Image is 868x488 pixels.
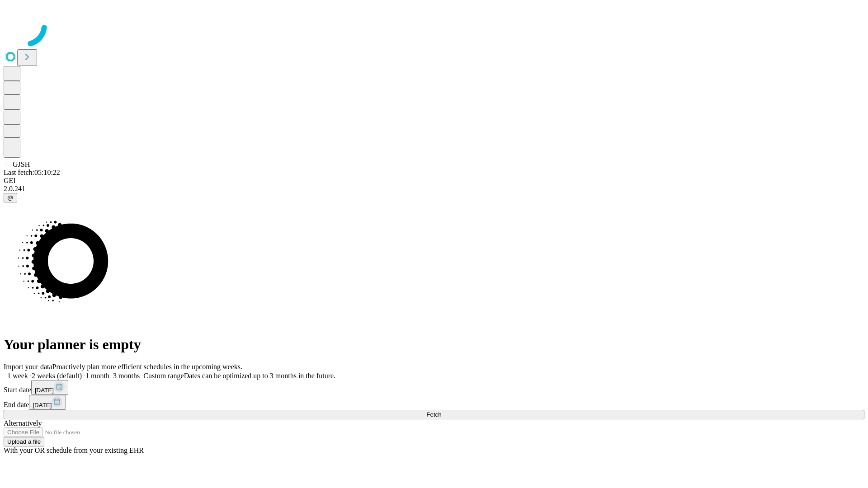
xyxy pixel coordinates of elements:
[4,446,144,454] span: With your OR schedule from your existing EHR
[7,194,14,201] span: @
[31,380,68,395] button: [DATE]
[4,177,864,185] div: GEI
[184,372,335,380] span: Dates can be optimized up to 3 months in the future.
[4,437,44,446] button: Upload a file
[13,160,30,168] span: GJSH
[4,193,17,202] button: @
[4,380,864,395] div: Start date
[32,372,82,380] span: 2 weeks (default)
[426,411,441,418] span: Fetch
[143,372,184,380] span: Custom range
[52,363,242,371] span: Proactively plan more efficient schedules in the upcoming weeks.
[85,372,109,380] span: 1 month
[35,387,54,394] span: [DATE]
[4,395,864,410] div: End date
[33,402,52,408] span: [DATE]
[4,169,60,176] span: Last fetch: 05:10:22
[113,372,140,380] span: 3 months
[7,372,28,380] span: 1 week
[4,419,42,427] span: Alternatively
[4,363,52,371] span: Import your data
[4,410,864,419] button: Fetch
[4,185,864,193] div: 2.0.241
[29,395,66,410] button: [DATE]
[4,336,864,353] h1: Your planner is empty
